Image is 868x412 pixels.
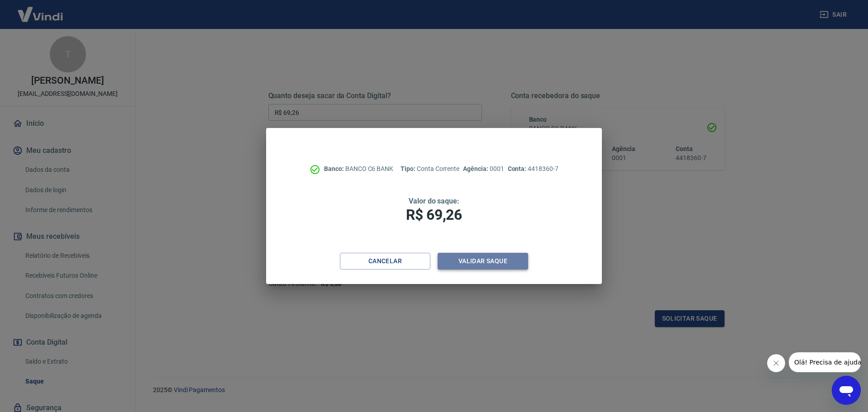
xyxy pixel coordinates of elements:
[406,206,462,223] span: R$ 69,26
[508,164,558,174] p: 4418360-7
[5,6,76,14] span: Olá! Precisa de ajuda?
[463,165,490,172] span: Agência:
[508,165,528,172] span: Conta:
[340,253,430,270] button: Cancelar
[401,165,417,172] span: Tipo:
[324,164,393,174] p: BANCO C6 BANK
[832,376,861,405] iframe: Botão para abrir a janela de mensagens
[401,164,459,174] p: Conta Corrente
[767,354,785,372] iframe: Fechar mensagem
[438,253,528,270] button: Validar saque
[409,197,459,205] span: Valor do saque:
[324,165,345,172] span: Banco:
[463,164,504,174] p: 0001
[789,352,861,372] iframe: Mensagem da empresa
